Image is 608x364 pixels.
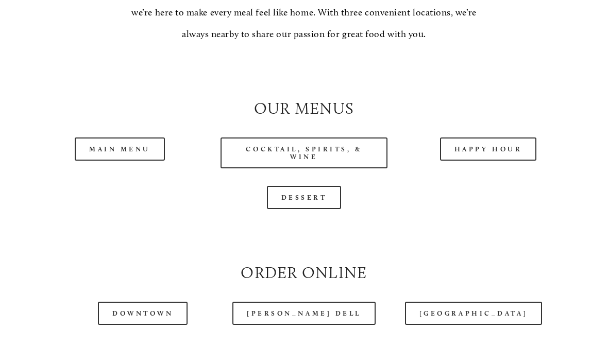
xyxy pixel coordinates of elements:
h2: Order Online [37,262,571,284]
a: Dessert [267,186,342,209]
a: [GEOGRAPHIC_DATA] [405,302,542,325]
a: Happy Hour [440,137,537,161]
a: Main Menu [75,137,165,161]
a: [PERSON_NAME] Dell [232,302,376,325]
h2: Our Menus [37,97,571,120]
a: Downtown [98,302,188,325]
a: Cocktail, Spirits, & Wine [221,137,387,168]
